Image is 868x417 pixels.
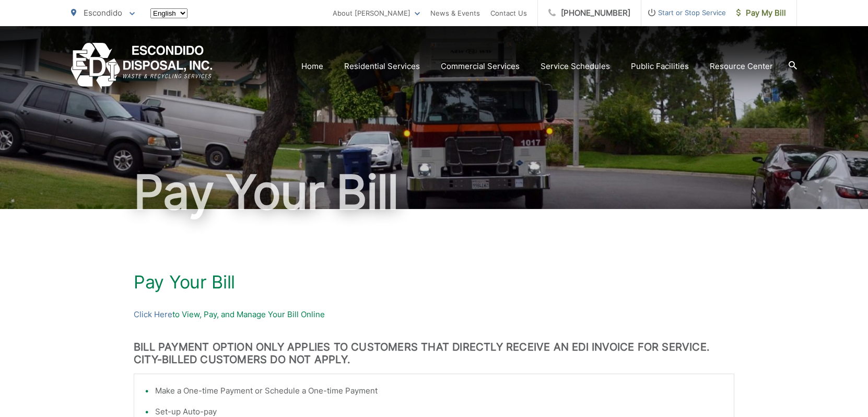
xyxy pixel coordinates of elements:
a: Commercial Services [441,60,520,73]
a: Public Facilities [631,60,689,73]
span: Escondido [84,8,122,18]
a: News & Events [430,7,480,19]
h1: Pay Your Bill [134,272,734,293]
a: Service Schedules [541,60,610,73]
a: Residential Services [344,60,420,73]
a: Contact Us [490,7,527,19]
p: to View, Pay, and Manage Your Bill Online [134,308,734,321]
a: EDCD logo. Return to the homepage. [71,43,213,89]
select: Select a language [150,8,187,18]
a: Home [301,60,323,73]
a: Resource Center [710,60,773,73]
a: Click Here [134,308,172,321]
a: About [PERSON_NAME] [333,7,420,19]
span: Pay My Bill [736,7,786,19]
h3: BILL PAYMENT OPTION ONLY APPLIES TO CUSTOMERS THAT DIRECTLY RECEIVE AN EDI INVOICE FOR SERVICE. C... [134,341,734,366]
h1: Pay Your Bill [71,166,797,218]
li: Make a One-time Payment or Schedule a One-time Payment [155,385,723,397]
